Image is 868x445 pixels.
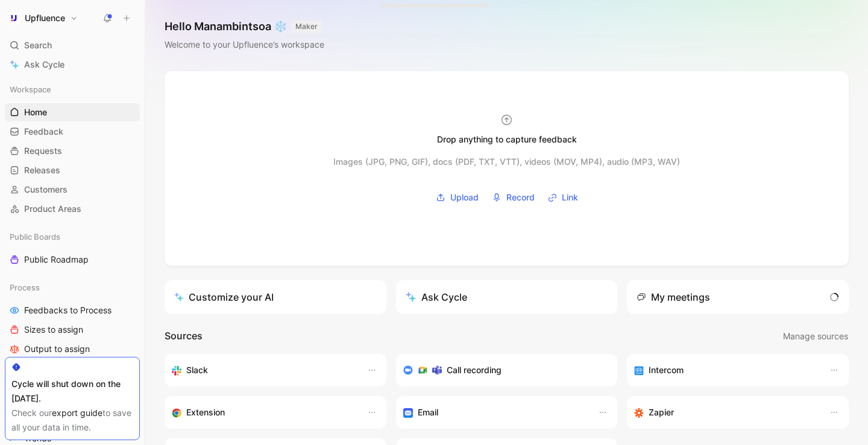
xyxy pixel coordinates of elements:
a: Product Areas [5,200,140,218]
button: Upload [432,188,483,206]
h2: Sources [165,328,203,344]
span: Search [24,38,52,53]
a: Customers [5,181,140,199]
div: Sync your customers, send feedback and get updates in Slack [172,363,355,377]
span: Feedback [24,126,63,138]
div: Sync your customers, send feedback and get updates in Intercom [634,363,817,377]
div: Forward emails to your feedback inbox [403,405,587,420]
a: Output to assign [5,340,140,358]
span: Releases [24,164,60,176]
span: Public Roadmap [24,254,89,266]
div: Public Boards [5,228,140,246]
span: Output to assign [24,343,90,355]
button: Link [544,188,582,206]
div: Capture feedback from anywhere on the web [172,405,355,420]
a: Ask Cycle [5,56,140,74]
a: Requests [5,142,140,160]
div: Workspace [5,80,140,98]
span: Customers [24,184,68,196]
h3: Call recording [447,363,502,377]
h3: Extension [186,405,225,420]
div: Welcome to your Upfluence’s workspace [165,37,324,52]
a: Releases [5,161,140,179]
div: Check our to save all your data in time. [11,406,133,435]
h3: Email [418,405,438,420]
div: ProcessFeedbacks to ProcessSizes to assignOutput to assignBusiness Focus to assign [5,278,140,377]
span: Upload [450,190,479,205]
button: Manage sources [782,328,849,344]
span: Requests [24,145,62,157]
span: Ask Cycle [24,57,64,72]
img: Upfluence [8,12,20,24]
a: Home [5,103,140,121]
span: Link [562,190,578,205]
a: Feedback [5,123,140,141]
div: Public BoardsPublic Roadmap [5,228,140,269]
h3: Slack [186,363,208,377]
span: Sizes to assign [24,324,83,336]
button: UpfluenceUpfluence [5,10,81,27]
a: Public Roadmap [5,251,140,269]
span: Product Areas [24,203,81,215]
a: Customize your AI [165,280,386,314]
h3: Zapier [649,405,674,420]
div: Process [5,278,140,296]
div: Ask Cycle [406,290,467,304]
a: Sizes to assign [5,321,140,339]
span: Feedbacks to Process [24,304,112,316]
h3: Intercom [649,363,684,377]
div: Images (JPG, PNG, GIF), docs (PDF, TXT, VTT), videos (MOV, MP4), audio (MP3, WAV) [333,155,680,169]
span: Record [506,190,535,205]
a: export guide [52,408,102,418]
button: Ask Cycle [396,280,618,314]
h1: Upfluence [25,13,65,24]
span: Process [10,281,40,293]
div: Search [5,36,140,54]
div: Record & transcribe meetings from Zoom, Meet & Teams. [403,363,601,377]
div: Customize your AI [174,290,274,304]
a: Feedbacks to Process [5,301,140,319]
button: MAKER [292,21,321,33]
button: Record [488,188,539,206]
span: Home [24,106,47,118]
span: Public Boards [10,231,60,243]
div: Cycle will shut down on the [DATE]. [11,377,133,406]
div: Capture feedback from thousands of sources with Zapier (survey results, recordings, sheets, etc). [634,405,817,420]
div: Drop anything to capture feedback [437,132,577,147]
span: Workspace [10,83,51,95]
div: My meetings [637,290,710,304]
h1: Hello Manambintsoa ❄️ [165,19,324,34]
